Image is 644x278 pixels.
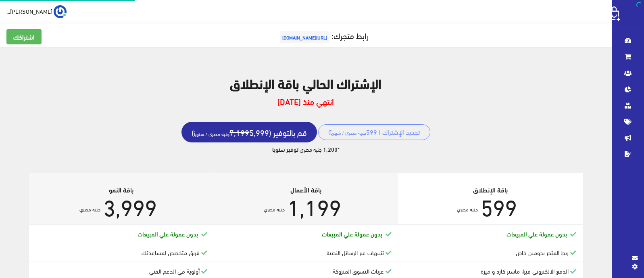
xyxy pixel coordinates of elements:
[194,129,229,138] small: جنيه مصري / سنوياً
[220,267,392,276] div: عربات التسوق المتروكة
[181,122,317,142] a: قم بالتوفير (7,1995,999جنيه مصري / سنوياً)
[506,229,567,238] b: بدون عمولة علي المبيعات
[404,186,576,193] h6: باقة الإنطلاق
[220,248,392,257] div: تنبيهات عبر الرسائل النصية
[280,31,329,43] span: [URL][DOMAIN_NAME]
[220,186,392,193] h6: باقة الأعمال
[103,185,157,226] span: 3,999
[457,205,478,213] sup: جنيه مصري
[288,185,341,226] span: 1,199
[35,267,207,276] div: أولوية في الدعم الفني
[10,76,602,90] h2: الإشتراك الحالي باقة الإنطلاق
[35,186,207,193] h6: باقة النمو
[10,97,602,106] h5: انتهي منذ [DATE]
[404,267,576,276] div: الدفع الالكتروني فيزا، ماستر كارد و ميزة
[35,248,207,257] div: فريق متخصص لمساعدتك
[54,5,67,18] img: ...
[330,128,366,137] small: جنيه مصري / شهرياً
[323,145,338,153] strong: 1,200
[6,6,52,16] span: [PERSON_NAME]...
[272,145,298,153] strong: توفير سنوياً
[318,124,430,140] a: تجديد الإشتراك ( 599جنيه مصري / شهرياً)
[300,144,322,154] small: جنيه مصري
[79,205,100,213] sup: جنيه مصري
[138,229,198,238] b: بدون عمولة علي المبيعات
[404,248,576,257] div: ربط المتجر بدومين خاص
[229,125,249,140] s: 7,199
[278,28,369,43] a: رابط متجرك:[URL][DOMAIN_NAME]
[264,205,285,213] sup: جنيه مصري
[322,229,382,238] b: بدون عمولة علي المبيعات
[6,29,42,44] a: اشتراكك
[6,5,67,18] a: ... [PERSON_NAME]...
[481,185,517,226] span: 599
